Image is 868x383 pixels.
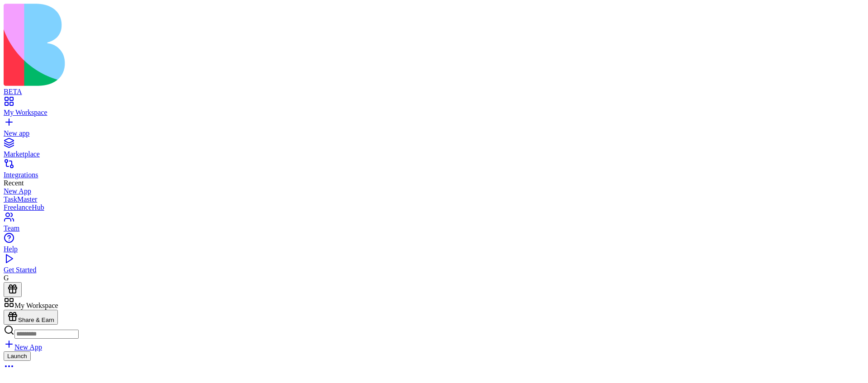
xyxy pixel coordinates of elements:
div: Marketplace [4,150,864,158]
a: New app [4,121,864,137]
div: Team [4,224,864,232]
div: Help [4,245,864,253]
a: My Workspace [4,100,864,117]
a: New App [4,343,42,351]
span: My Workspace [14,302,58,309]
a: Help [4,237,864,253]
div: BETA [4,88,864,96]
div: Get Started [4,266,864,274]
span: Recent [4,179,24,187]
a: BETA [4,80,864,96]
a: Integrations [4,163,864,179]
a: Get Started [4,258,864,274]
a: FreelanceHub [4,203,864,212]
button: Share & Earn [4,310,58,325]
a: TaskMaster [4,195,864,203]
div: My Workspace [4,109,864,117]
span: G [4,274,9,282]
a: Marketplace [4,142,864,158]
a: Team [4,216,864,232]
div: Integrations [4,171,864,179]
span: Share & Earn [18,317,54,323]
button: Launch [4,351,31,361]
img: logo [4,4,367,86]
div: New app [4,129,864,137]
a: New App [4,187,864,195]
